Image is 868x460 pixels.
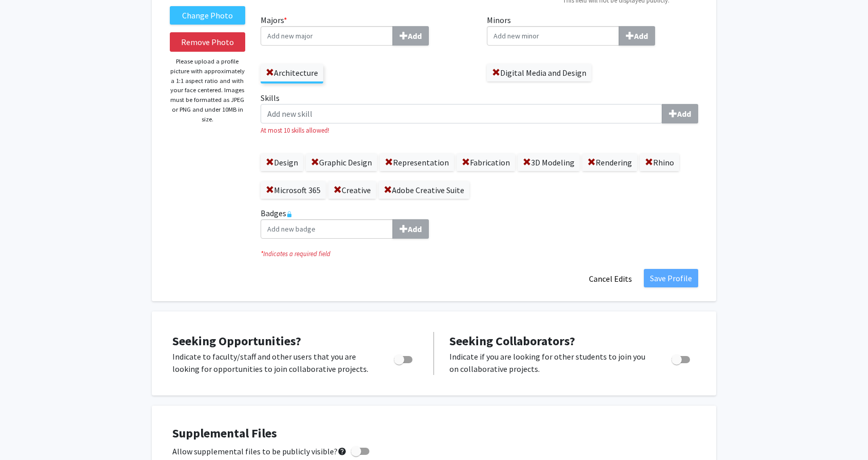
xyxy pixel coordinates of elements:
[261,64,323,81] label: Architecture
[261,92,698,123] label: Skills
[328,181,376,199] label: Creative
[408,224,422,234] b: Add
[170,6,245,25] label: ChangeProfile Picture
[261,126,698,135] small: At most 10 skills allowed!
[667,350,696,366] div: Toggle
[261,104,662,123] input: SkillsAdd
[487,14,698,46] label: Minors
[172,350,374,375] p: Indicate to faculty/staff and other users that you are looking for opportunities to join collabor...
[662,104,698,123] button: Skills
[487,64,591,81] label: Digital Media and Design
[172,426,696,441] h4: Supplemental Files
[449,333,575,349] span: Seeking Collaborators?
[392,219,429,239] button: Badges
[261,207,698,239] label: Badges
[619,26,655,46] button: Minors
[379,181,469,199] label: Adobe Creative Suite
[261,219,393,239] input: BadgesAdd
[338,445,347,457] mat-icon: help
[582,269,639,288] button: Cancel Edits
[640,154,679,171] label: Rhino
[8,414,44,452] iframe: Chat
[392,26,429,46] button: Majors*
[261,26,393,46] input: Majors*Add
[380,154,454,171] label: Representation
[261,14,472,46] label: Majors
[172,445,347,457] span: Allow supplemental files to be publicly visible?
[677,109,691,119] b: Add
[449,350,652,375] p: Indicate if you are looking for other students to join you on collaborative projects.
[261,249,698,259] i: Indicates a required field
[408,31,422,41] b: Add
[518,154,580,171] label: 3D Modeling
[172,333,301,349] span: Seeking Opportunities?
[170,32,245,52] button: Remove Photo
[261,181,326,199] label: Microsoft 365
[170,57,245,124] p: Please upload a profile picture with approximately a 1:1 aspect ratio and with your face centered...
[634,31,648,41] b: Add
[261,154,303,171] label: Design
[390,350,418,366] div: Toggle
[306,154,377,171] label: Graphic Design
[644,269,698,287] button: Save Profile
[487,26,619,46] input: MinorsAdd
[457,154,515,171] label: Fabrication
[582,154,637,171] label: Rendering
